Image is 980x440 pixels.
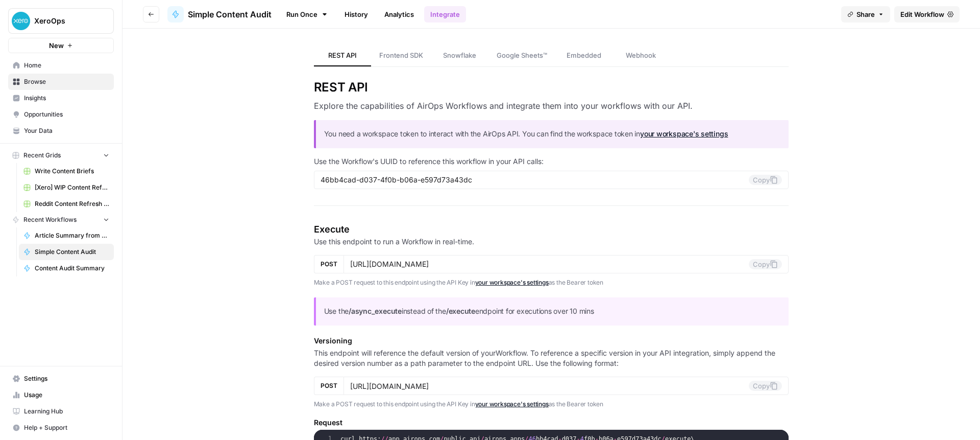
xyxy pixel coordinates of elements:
[8,123,114,139] a: Your Data
[49,40,64,51] span: New
[443,50,476,60] span: Snowflake
[35,183,109,192] span: [Xero] WIP Content Refresh
[900,9,944,19] span: Edit Workflow
[24,390,109,400] span: Usage
[19,179,114,196] a: [Xero] WIP Content Refresh
[424,6,466,22] a: Integrate
[314,79,789,96] h2: REST API
[35,264,109,273] span: Content Audit Summary
[371,45,431,66] a: Frontend SDK
[314,336,789,346] h5: Versioning
[324,306,781,317] p: Use the instead of the endpoint for executions over 10 mins
[8,387,114,403] a: Usage
[19,244,114,260] a: Simple Content Audit
[314,277,789,288] p: Make a POST request to this endpoint using the API Key in as the Bearer token
[8,420,114,436] button: Help + Support
[328,50,357,60] span: REST API
[8,90,114,106] a: Insights
[35,167,109,176] span: Write Content Briefs
[314,418,789,428] h5: Request
[280,6,334,23] a: Run Once
[314,222,789,237] h4: Execute
[19,260,114,276] a: Content Audit Summary
[555,45,612,66] a: Embedded
[431,45,488,66] a: Snowflake
[167,6,272,22] a: Simple Content Audit
[321,381,337,390] span: POST
[8,74,114,90] a: Browse
[856,9,875,19] span: Share
[338,6,374,22] a: History
[24,126,109,135] span: Your Data
[8,106,114,123] a: Opportunities
[749,381,782,391] button: Copy
[314,399,789,409] p: Make a POST request to this endpoint using the API Key in as the Bearer token
[19,196,114,212] a: Reddit Content Refresh - Single URL
[23,151,61,160] span: Recent Grids
[314,100,789,112] h3: Explore the capabilities of AirOps Workflows and integrate them into your workflows with our API.
[324,128,781,140] p: You need a workspace token to interact with the AirOps API. You can find the workspace token in
[749,259,782,269] button: Copy
[349,307,402,315] strong: /async_execute
[34,16,96,26] span: XeroOps
[188,8,272,20] span: Simple Content Audit
[612,45,670,66] a: Webhook
[24,110,109,119] span: Opportunities
[841,6,890,22] button: Share
[8,370,114,387] a: Settings
[446,307,475,315] strong: /execute
[24,407,109,416] span: Learning Hub
[488,45,555,66] a: Google Sheets™
[640,129,728,138] a: your workspace's settings
[497,50,547,60] span: Google Sheets™
[35,199,109,209] span: Reddit Content Refresh - Single URL
[749,175,782,185] button: Copy
[8,38,114,53] button: New
[894,6,960,22] a: Edit Workflow
[23,215,77,224] span: Recent Workflows
[475,279,549,286] a: your workspace's settings
[24,374,109,383] span: Settings
[475,400,549,408] a: your workspace's settings
[12,12,30,30] img: XeroOps Logo
[24,61,109,70] span: Home
[314,348,789,368] p: This endpoint will reference the default version of your Workflow . To reference a specific versi...
[314,237,789,247] p: Use this endpoint to run a Workflow in real-time.
[24,77,109,86] span: Browse
[8,8,114,34] button: Workspace: XeroOps
[8,403,114,420] a: Learning Hub
[8,212,114,227] button: Recent Workflows
[19,227,114,244] a: Article Summary from Google Docs
[35,247,109,257] span: Simple Content Audit
[567,50,601,60] span: Embedded
[321,260,337,269] span: POST
[8,57,114,74] a: Home
[314,156,789,167] p: Use the Workflow's UUID to reference this workflow in your API calls:
[24,423,109,432] span: Help + Support
[378,6,420,22] a: Analytics
[626,50,656,60] span: Webhook
[24,94,109,103] span: Insights
[19,163,114,179] a: Write Content Briefs
[314,45,371,66] a: REST API
[8,148,114,163] button: Recent Grids
[35,231,109,240] span: Article Summary from Google Docs
[379,50,423,60] span: Frontend SDK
